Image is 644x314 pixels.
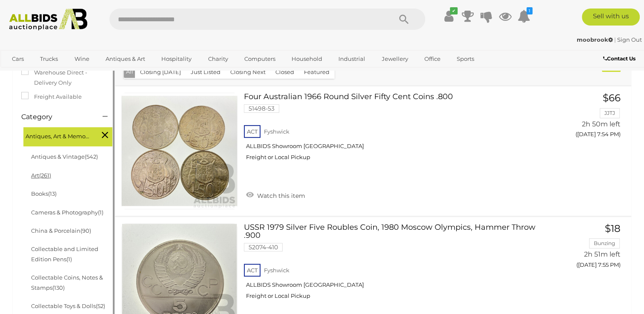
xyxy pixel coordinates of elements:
a: Watch this item [244,188,307,201]
button: Just Listed [186,66,226,79]
span: Antiques, Art & Memorabilia [26,129,89,141]
span: (52) [96,303,105,309]
a: $66 JJTJ 2h 50m left ([DATE] 7:54 PM) [552,93,623,143]
a: moobrook [577,36,614,43]
a: Office [419,52,446,66]
button: Featured [299,66,335,79]
a: Collectable and Limited Edition Pens(1) [31,245,98,262]
i: ✔ [450,7,458,14]
span: (261) [39,172,51,179]
button: All [124,66,135,78]
strong: moobrook [577,36,613,43]
a: Wine [69,52,95,66]
a: Sign Out [617,36,642,43]
a: Hospitality [156,52,197,66]
a: 1 [518,9,530,24]
label: Freight Available [21,92,82,102]
span: (1) [98,209,103,216]
span: $66 [603,92,621,104]
a: [GEOGRAPHIC_DATA] [6,66,78,80]
a: $18 Bunzing 2h 51m left ([DATE] 7:55 PM) [552,223,623,273]
i: 1 [527,7,532,14]
a: Collectable Coins, Notes & Stamps(130) [31,274,103,291]
span: (130) [52,284,65,291]
button: Closed [270,66,299,79]
a: Contact Us [603,54,638,63]
span: $18 [605,223,621,234]
a: Jewellery [376,52,414,66]
a: Charity [202,52,233,66]
a: Antiques & Art [100,52,151,66]
b: Contact Us [603,55,635,62]
span: (90) [80,227,91,234]
a: USSR 1979 Silver Five Roubles Coin, 1980 Moscow Olympics, Hammer Throw .900 52074-410 ACT Fyshwic... [250,223,539,306]
a: Books(13) [31,190,57,197]
a: ✔ [443,9,455,24]
a: Cameras & Photography(1) [31,209,103,216]
span: | [614,36,616,43]
span: (1) [66,256,72,263]
span: (542) [85,153,98,160]
button: Closing [DATE] [135,66,186,79]
a: Cars [6,52,29,66]
a: Industrial [333,52,371,66]
a: Antiques & Vintage(542) [31,153,98,160]
a: Collectable Toys & Dolls(52) [31,303,105,309]
button: Search [383,9,425,30]
a: China & Porcelain(90) [31,227,91,234]
button: Closing Next [225,66,271,79]
a: Four Australian 1966 Round Silver Fifty Cent Coins .800 51498-53 ACT Fyshwick ALLBIDS Showroom [G... [250,93,539,167]
h4: Category [21,113,90,121]
label: Warehouse Direct - Delivery Only [21,68,106,88]
a: Computers [239,52,281,66]
a: Sell with us [582,9,640,26]
span: (13) [48,190,57,197]
a: Art(261) [31,172,51,179]
img: Allbids.com.au [5,9,92,31]
a: Sports [451,52,480,66]
a: Trucks [34,52,63,66]
a: Household [286,52,328,66]
span: Watch this item [255,192,305,200]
